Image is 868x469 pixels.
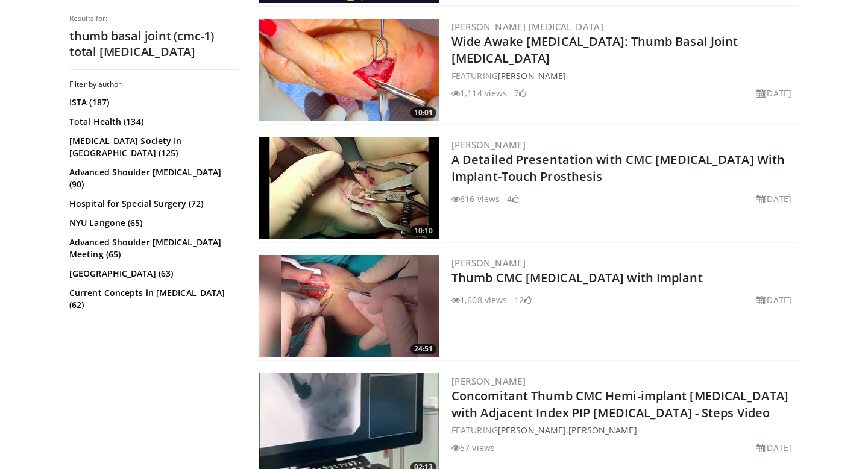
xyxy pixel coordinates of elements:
[259,137,439,239] a: 10:10
[259,19,439,121] a: 10:01
[410,344,436,354] span: 24:51
[451,424,796,436] div: FEATURING ,
[69,236,235,260] a: Advanced Shoulder [MEDICAL_DATA] Meeting (65)
[69,14,238,24] p: Results for:
[69,217,235,229] a: NYU Langone (65)
[451,33,738,66] a: Wide Awake [MEDICAL_DATA]: Thumb Basal Joint [MEDICAL_DATA]
[410,107,436,118] span: 10:01
[451,441,495,454] li: 57 views
[451,87,507,99] li: 1,114 views
[756,192,791,205] li: [DATE]
[451,20,603,33] a: [PERSON_NAME] [MEDICAL_DATA]
[451,192,500,205] li: 616 views
[259,255,439,357] img: e1b8c846-3f83-4ba8-a655-7f1df0fe6f78.300x170_q85_crop-smart_upscale.jpg
[451,69,796,82] div: FEATURING
[451,388,788,421] a: Concomitant Thumb CMC Hemi-implant [MEDICAL_DATA] with Adjacent Index PIP [MEDICAL_DATA] - Steps ...
[69,96,235,109] a: ISTA (187)
[498,70,566,81] a: [PERSON_NAME]
[69,287,235,311] a: Current Concepts in [MEDICAL_DATA] (62)
[69,135,235,159] a: [MEDICAL_DATA] Society In [GEOGRAPHIC_DATA] (125)
[259,137,439,239] img: 83b58d5c-2a9f-42e3-aaf7-ea8f0bd97d8d.300x170_q85_crop-smart_upscale.jpg
[451,257,526,269] a: [PERSON_NAME]
[498,424,566,436] a: [PERSON_NAME]
[69,80,238,89] h3: Filter by author:
[69,28,238,60] h2: thumb basal joint (cmc-1) total [MEDICAL_DATA]
[451,294,507,306] li: 1,608 views
[259,19,439,121] img: 224847ca-dbea-4379-ba56-dd9ddb5e56d3.png.300x170_q85_crop-smart_upscale.png
[69,198,235,210] a: Hospital for Special Surgery (72)
[410,225,436,236] span: 10:10
[568,424,637,436] a: [PERSON_NAME]
[756,294,791,306] li: [DATE]
[259,255,439,357] a: 24:51
[756,441,791,454] li: [DATE]
[451,139,526,151] a: [PERSON_NAME]
[514,294,531,306] li: 12
[451,269,703,286] a: Thumb CMC [MEDICAL_DATA] with Implant
[507,192,519,205] li: 4
[451,151,785,184] a: A Detailed Presentation with CMC [MEDICAL_DATA] With Implant-Touch Prosthesis
[514,87,526,99] li: 7
[451,375,526,387] a: [PERSON_NAME]
[756,87,791,99] li: [DATE]
[69,116,235,128] a: Total Health (134)
[69,166,235,190] a: Advanced Shoulder [MEDICAL_DATA] (90)
[69,268,235,280] a: [GEOGRAPHIC_DATA] (63)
